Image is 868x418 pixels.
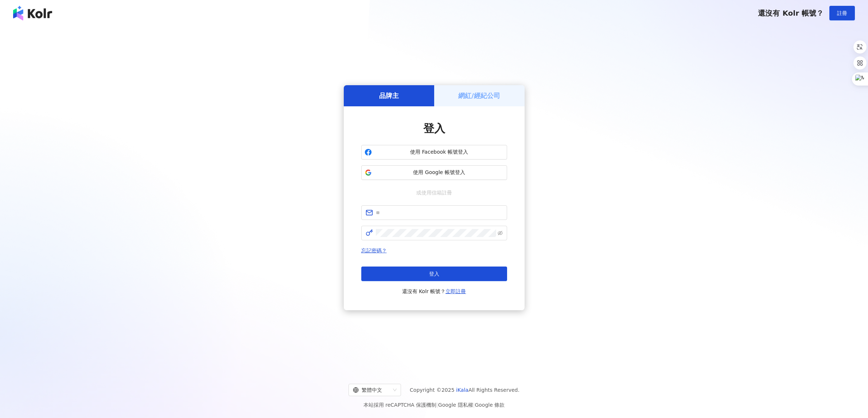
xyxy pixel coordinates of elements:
a: 立即註冊 [445,288,466,294]
button: 使用 Google 帳號登入 [361,165,507,180]
span: 登入 [429,271,439,277]
button: 註冊 [829,6,855,20]
span: 使用 Facebook 帳號登入 [375,149,504,156]
button: 使用 Facebook 帳號登入 [361,145,507,159]
span: 註冊 [837,10,847,16]
span: | [436,402,438,408]
span: 使用 Google 帳號登入 [375,169,504,176]
span: 登入 [423,122,445,135]
img: logo [13,6,52,20]
span: | [473,402,475,408]
span: 或使用信箱註冊 [411,189,457,197]
h5: 品牌主 [379,91,399,100]
button: 登入 [361,267,507,281]
span: 本站採用 reCAPTCHA 保護機制 [363,401,505,409]
span: 還沒有 Kolr 帳號？ [402,287,466,296]
span: eye-invisible [498,230,503,236]
span: Copyright © 2025 All Rights Reserved. [410,386,519,394]
a: 忘記密碼？ [361,248,387,253]
a: Google 條款 [475,402,505,408]
a: Google 隱私權 [438,402,473,408]
a: iKala [456,387,468,393]
span: 還沒有 Kolr 帳號？ [758,9,824,17]
div: 繁體中文 [353,384,390,396]
h5: 網紅/經紀公司 [458,91,500,100]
